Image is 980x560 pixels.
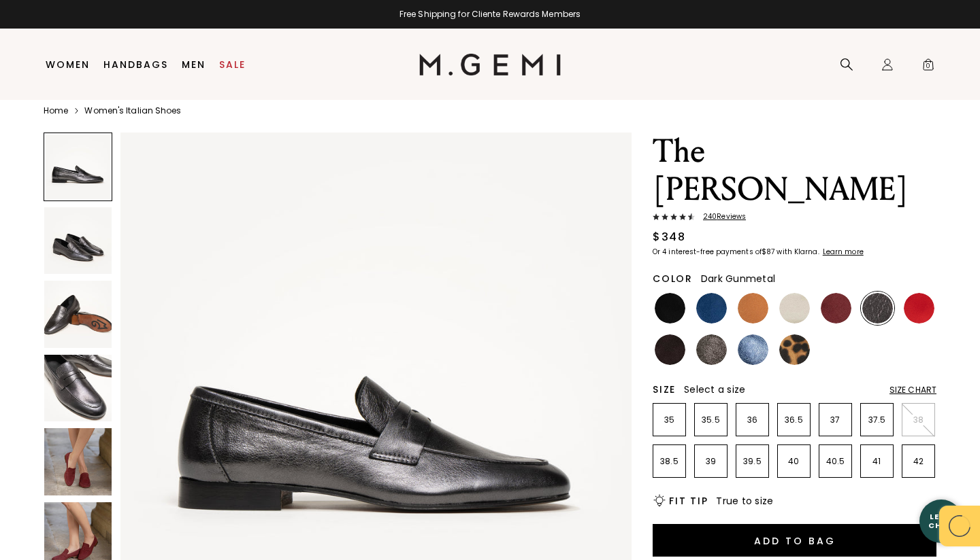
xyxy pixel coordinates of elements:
klarna-placement-style-amount: $87 [762,247,774,257]
p: 37 [819,415,851,425]
a: Women's Italian Shoes [84,105,181,116]
img: Navy [696,293,727,323]
img: The Sacca Donna [44,428,112,495]
klarna-placement-style-cta: Learn more [823,247,864,257]
img: The Sacca Donna [44,207,112,275]
p: 36 [736,415,768,425]
div: Let's Chat [919,512,963,529]
img: Black [655,293,685,323]
a: Women [46,59,90,70]
h1: The [PERSON_NAME] [653,133,936,209]
img: The Sacca Donna [44,281,112,348]
a: Sale [219,59,246,70]
div: $348 [653,229,685,245]
img: Sapphire [738,334,768,365]
klarna-placement-style-body: with Klarna [777,247,821,257]
img: M.Gemi [419,54,561,75]
span: 240 Review s [695,213,746,221]
p: 38 [902,415,934,425]
button: Add to Bag [653,524,936,557]
klarna-placement-style-body: Or 4 interest-free payments of [653,247,762,257]
a: 240Reviews [653,213,936,224]
img: Burgundy [821,293,851,323]
p: 42 [902,456,934,467]
div: Size Chart [889,385,936,396]
img: Dark Chocolate [655,334,685,365]
h2: Color [653,273,693,284]
img: Dark Gunmetal [862,293,893,323]
p: 35.5 [695,415,727,425]
span: Dark Gunmetal [701,272,775,285]
p: 38.5 [653,456,685,467]
p: 41 [861,456,893,467]
p: 40 [778,456,810,467]
img: Cocoa [696,334,727,365]
img: Sunset Red [904,293,934,323]
span: 0 [921,60,935,74]
a: Home [44,105,68,116]
img: The Sacca Donna [44,355,112,422]
p: 36.5 [778,415,810,425]
p: 40.5 [819,456,851,467]
a: Handbags [103,59,168,70]
a: Learn more [821,248,864,256]
img: Leopard [779,334,810,365]
span: True to size [716,494,773,508]
span: Select a size [684,383,745,396]
p: 37.5 [861,415,893,425]
p: 35 [653,415,685,425]
h2: Size [653,384,676,395]
h2: Fit Tip [669,495,708,506]
p: 39 [695,456,727,467]
p: 39.5 [736,456,768,467]
a: Men [182,59,206,70]
img: Light Oatmeal [779,293,810,323]
img: Luggage [738,293,768,323]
